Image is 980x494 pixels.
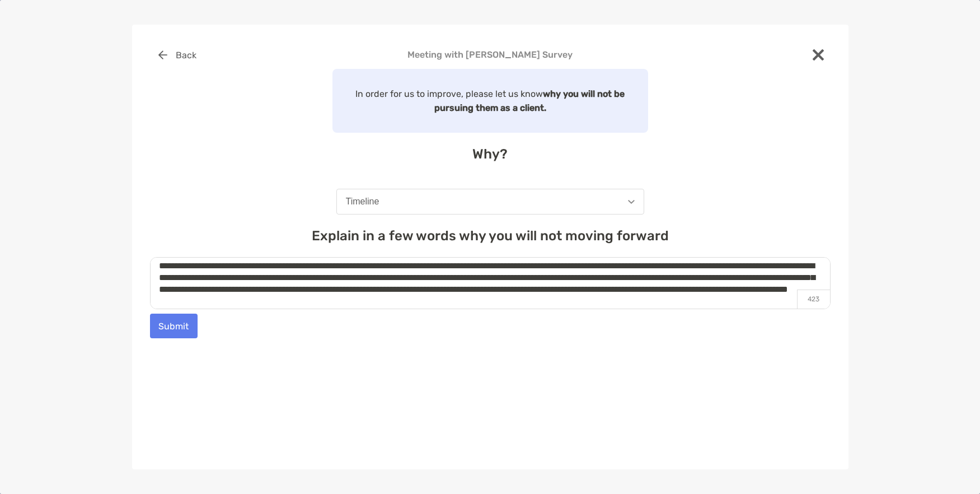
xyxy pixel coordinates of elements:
p: 423 [797,290,830,309]
button: Submit [150,314,198,338]
p: In order for us to improve, please let us know [339,87,641,115]
h4: Why? [150,146,831,162]
img: close modal [813,49,824,60]
button: Timeline [336,189,644,215]
h4: Explain in a few words why you will not moving forward [150,228,831,244]
img: Open dropdown arrow [628,200,635,204]
h4: Meeting with [PERSON_NAME] Survey [150,49,831,60]
div: Timeline [346,197,379,207]
img: button icon [158,50,167,59]
button: Back [150,43,205,67]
